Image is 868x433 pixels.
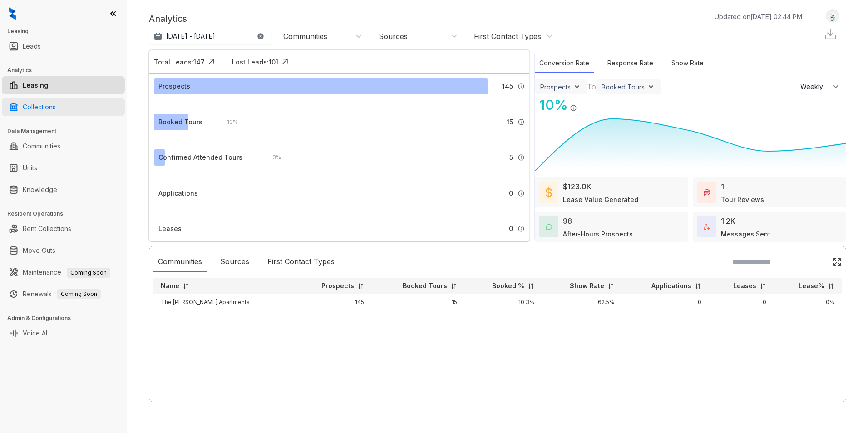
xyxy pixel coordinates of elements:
[2,241,125,260] li: Move Outs
[153,251,207,272] div: Communities
[572,82,582,91] img: ViewFilterArrow
[518,83,525,90] img: Info
[570,104,577,112] img: Info
[153,294,294,310] td: The [PERSON_NAME] Apartments
[570,281,604,290] p: Show Rate
[23,285,101,303] a: RenewalsComing Soon
[535,95,568,115] div: 10 %
[721,229,770,239] div: Messages Sent
[518,190,525,197] img: Info
[23,98,56,116] a: Collections
[474,31,541,41] div: First Contact Types
[2,181,125,199] li: Knowledge
[2,98,125,116] li: Collections
[607,283,614,290] img: sorting
[2,137,125,155] li: Communities
[23,76,48,94] a: Leasing
[528,283,534,290] img: sorting
[621,294,709,310] td: 0
[492,281,524,290] p: Booked %
[518,154,525,161] img: Info
[518,225,525,232] img: Info
[403,281,447,290] p: Booked Tours
[563,181,592,192] div: $123.0K
[158,153,242,162] div: Confirmed Attended Tours
[814,258,821,266] img: SearchIcon
[2,159,125,177] li: Units
[509,188,513,198] span: 0
[23,37,41,55] a: Leads
[278,55,292,69] img: Click Icon
[546,187,552,198] img: LeaseValue
[721,216,735,226] div: 1.2K
[263,153,281,162] div: 3 %
[646,82,656,91] img: ViewFilterArrow
[799,281,824,290] p: Lease%
[158,224,182,234] div: Leases
[294,294,371,310] td: 145
[2,37,125,55] li: Leads
[721,195,764,204] div: Tour Reviews
[149,12,187,25] p: Analytics
[546,224,552,231] img: AfterHoursConversations
[23,181,57,199] a: Knowledge
[464,294,541,310] td: 10.3%
[2,76,125,94] li: Leasing
[263,251,339,272] div: First Contact Types
[540,83,571,91] div: Prospects
[603,54,658,73] div: Response Rate
[826,11,839,21] img: UserAvatar
[507,117,513,127] span: 15
[166,32,215,41] p: [DATE] - [DATE]
[824,27,837,41] img: Download
[232,57,278,67] div: Lost Leads: 101
[23,137,60,155] a: Communities
[149,28,271,44] button: [DATE] - [DATE]
[502,81,513,91] span: 145
[704,189,710,196] img: TourReviews
[2,263,125,281] li: Maintenance
[563,216,572,226] div: 98
[651,281,691,290] p: Applications
[721,181,724,192] div: 1
[23,241,55,260] a: Move Outs
[7,127,127,135] h3: Data Management
[7,66,127,74] h3: Analytics
[563,195,638,204] div: Lease Value Generated
[587,81,596,92] div: To
[161,281,179,290] p: Name
[218,117,238,127] div: 10 %
[602,83,645,91] div: Booked Tours
[205,55,218,69] img: Click Icon
[7,210,127,218] h3: Resident Operations
[759,283,766,290] img: sorting
[535,54,594,73] div: Conversion Rate
[321,281,354,290] p: Prospects
[23,324,47,342] a: Voice AI
[371,294,465,310] td: 15
[158,188,198,198] div: Applications
[182,283,189,290] img: sorting
[158,81,190,91] div: Prospects
[216,251,254,272] div: Sources
[667,54,708,73] div: Show Rate
[715,12,802,21] p: Updated on [DATE] 02:44 PM
[23,159,37,177] a: Units
[357,283,364,290] img: sorting
[577,96,591,110] img: Click Icon
[795,79,846,95] button: Weekly
[379,31,408,41] div: Sources
[7,27,127,35] h3: Leasing
[542,294,621,310] td: 62.5%
[709,294,773,310] td: 0
[67,268,110,278] span: Coming Soon
[2,324,125,342] li: Voice AI
[509,153,513,162] span: 5
[518,118,525,126] img: Info
[828,283,834,290] img: sorting
[774,294,842,310] td: 0%
[57,289,101,299] span: Coming Soon
[283,31,327,41] div: Communities
[9,7,16,20] img: logo
[800,82,828,91] span: Weekly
